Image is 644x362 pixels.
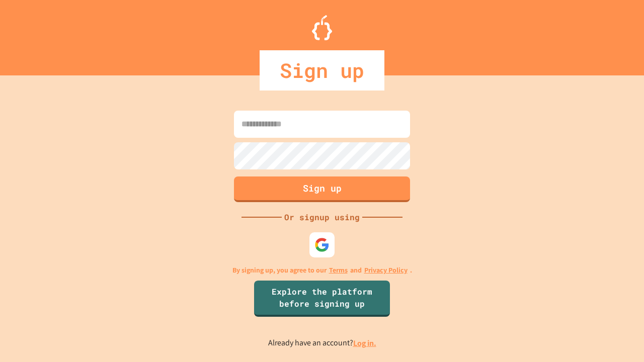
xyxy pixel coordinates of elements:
[353,338,376,348] a: Log in.
[364,265,408,276] a: Privacy Policy
[234,176,410,202] button: Sign up
[329,265,348,276] a: Terms
[282,211,362,223] div: Or signup using
[260,50,384,90] div: Sign up
[312,15,332,40] img: Logo.svg
[268,337,376,349] p: Already have an account?
[254,281,390,317] a: Explore the platform before signing up
[314,237,330,252] img: google-icon.svg
[232,265,412,276] p: By signing up, you agree to our and .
